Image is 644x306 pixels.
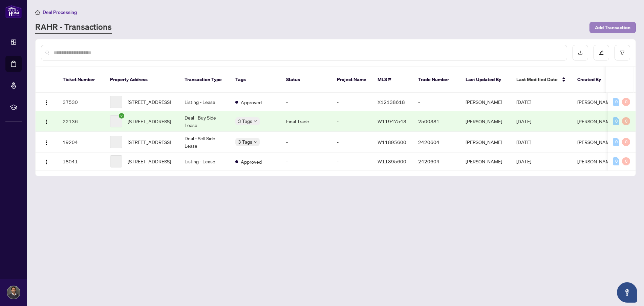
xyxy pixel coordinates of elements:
span: W11947543 [378,118,406,124]
th: Created By [572,67,613,93]
td: - [413,93,460,111]
td: 37530 [57,93,105,111]
td: 19204 [57,132,105,152]
th: Transaction Type [179,67,230,93]
span: [PERSON_NAME] [577,99,614,105]
div: 0 [622,117,630,125]
button: Open asap [617,282,637,303]
td: Listing - Lease [179,93,230,111]
button: Logo [41,116,52,127]
span: down [254,120,257,123]
span: download [578,50,583,55]
td: Listing - Lease [179,152,230,170]
td: - [331,93,372,111]
span: home [35,10,40,15]
td: 2420604 [413,132,460,152]
span: Add Transaction [595,22,630,33]
th: Status [281,67,331,93]
button: edit [594,45,609,60]
td: 22136 [57,111,105,132]
button: Logo [41,156,52,167]
span: [DATE] [516,118,531,124]
span: [PERSON_NAME] [577,158,614,164]
span: Deal Processing [43,9,77,15]
span: filter [620,50,625,55]
span: [PERSON_NAME] [577,139,614,145]
span: W11895600 [378,158,406,164]
th: MLS # [372,67,413,93]
span: [DATE] [516,139,531,145]
td: - [331,152,372,170]
button: Logo [41,137,52,147]
button: Logo [41,96,52,107]
span: [PERSON_NAME] [577,118,614,124]
td: 18041 [57,152,105,170]
div: 0 [622,138,630,146]
span: Last Modified Date [516,76,558,83]
img: Profile Icon [7,286,20,299]
td: Deal - Buy Side Lease [179,111,230,132]
td: [PERSON_NAME] [460,132,511,152]
div: 0 [613,117,619,125]
span: down [254,140,257,144]
button: filter [615,45,630,60]
td: Final Trade [281,111,331,132]
td: - [281,152,331,170]
span: [STREET_ADDRESS] [128,98,171,106]
td: 2420604 [413,152,460,170]
span: check-circle [119,113,124,119]
th: Ticket Number [57,67,105,93]
div: 0 [613,98,619,106]
a: RAHR - Transactions [35,21,112,34]
img: Logo [44,119,49,125]
span: 3 Tags [238,138,252,146]
span: [STREET_ADDRESS] [128,118,171,125]
div: 0 [622,98,630,106]
th: Last Modified Date [511,67,572,93]
th: Property Address [105,67,179,93]
button: Add Transaction [589,22,636,33]
th: Last Updated By [460,67,511,93]
td: - [281,132,331,152]
img: logo [5,5,22,18]
span: Approved [241,158,262,165]
span: W11895600 [378,139,406,145]
div: 0 [613,157,619,165]
img: Logo [44,140,49,145]
td: [PERSON_NAME] [460,93,511,111]
span: 3 Tags [238,117,252,125]
div: 0 [622,157,630,165]
span: [DATE] [516,158,531,164]
span: [STREET_ADDRESS] [128,158,171,165]
div: 0 [613,138,619,146]
button: download [573,45,588,60]
th: Project Name [331,67,372,93]
span: edit [599,50,604,55]
td: - [331,111,372,132]
span: [DATE] [516,99,531,105]
td: [PERSON_NAME] [460,152,511,170]
td: Deal - Sell Side Lease [179,132,230,152]
th: Tags [230,67,281,93]
td: [PERSON_NAME] [460,111,511,132]
td: - [281,93,331,111]
img: Logo [44,100,49,105]
td: 2500381 [413,111,460,132]
span: X12138618 [378,99,405,105]
td: - [331,132,372,152]
img: Logo [44,159,49,165]
th: Trade Number [413,67,460,93]
span: [STREET_ADDRESS] [128,138,171,146]
span: Approved [241,98,262,106]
